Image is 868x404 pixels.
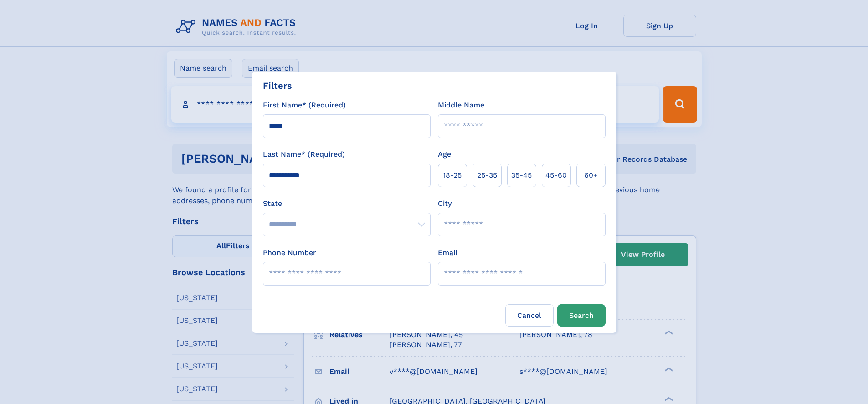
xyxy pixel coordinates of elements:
[263,247,316,258] label: Phone Number
[511,170,532,181] span: 35‑45
[443,170,462,181] span: 18‑25
[545,170,567,181] span: 45‑60
[263,198,431,209] label: State
[263,79,292,92] div: Filters
[438,149,451,160] label: Age
[557,304,606,327] button: Search
[438,247,457,258] label: Email
[584,170,598,181] span: 60+
[263,149,345,160] label: Last Name* (Required)
[438,100,484,111] label: Middle Name
[477,170,497,181] span: 25‑35
[263,100,346,111] label: First Name* (Required)
[505,304,554,327] label: Cancel
[438,198,452,209] label: City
